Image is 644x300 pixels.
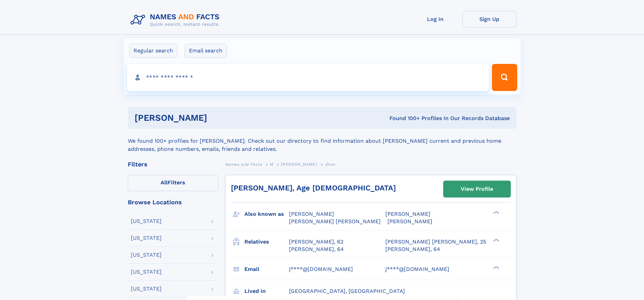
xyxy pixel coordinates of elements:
div: [US_STATE] [131,218,162,224]
div: ❯ [492,210,500,215]
h3: Lived in [244,285,289,297]
button: Search Button [492,64,517,91]
div: View Profile [461,181,493,197]
div: Filters [128,161,218,167]
a: View Profile [444,181,510,197]
img: Logo Names and Facts [128,11,225,29]
label: Regular search [129,44,177,58]
a: [PERSON_NAME] [281,160,317,168]
h1: [PERSON_NAME] [135,114,299,122]
div: [US_STATE] [131,252,162,258]
span: All [161,179,168,186]
a: Sign Up [462,11,517,27]
span: [GEOGRAPHIC_DATA], [GEOGRAPHIC_DATA] [289,288,405,294]
label: Email search [185,44,227,58]
span: [PERSON_NAME] [289,211,334,217]
span: Jhon [325,162,335,167]
a: Log In [408,11,462,27]
div: [US_STATE] [131,235,162,241]
span: [PERSON_NAME] [387,218,432,225]
h3: Email [244,263,289,275]
a: [PERSON_NAME], Age [DEMOGRAPHIC_DATA] [231,184,396,192]
label: Filters [128,175,218,191]
span: [PERSON_NAME] [PERSON_NAME] [289,218,381,225]
a: [PERSON_NAME], 62 [289,238,343,246]
input: search input [127,64,489,91]
span: [PERSON_NAME] [385,211,430,217]
div: Browse Locations [128,199,218,205]
div: Found 100+ Profiles In Our Records Database [298,115,510,122]
a: M [270,160,273,168]
div: [US_STATE] [131,269,162,275]
span: [PERSON_NAME] [281,162,317,167]
h3: Also known as [244,208,289,220]
div: ❯ [492,265,500,270]
a: [PERSON_NAME] [PERSON_NAME], 25 [385,238,486,246]
div: ❯ [492,238,500,242]
a: [PERSON_NAME], 64 [385,246,440,253]
h3: Relatives [244,236,289,248]
a: Names and Facts [225,160,262,168]
div: We found 100+ profiles for [PERSON_NAME]. Check out our directory to find information about [PERS... [128,129,517,153]
span: M [270,162,273,167]
div: [US_STATE] [131,286,162,292]
a: [PERSON_NAME], 64 [289,246,344,253]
